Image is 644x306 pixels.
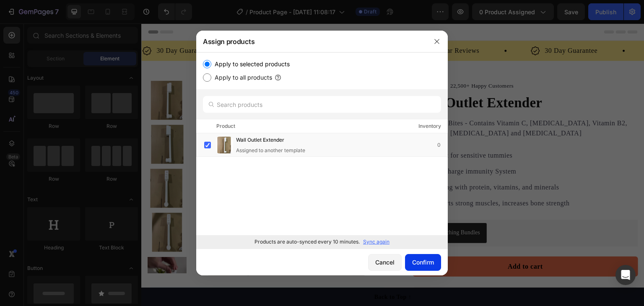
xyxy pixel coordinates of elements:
[133,23,211,31] p: 22,500+ Happy Customers
[277,23,338,31] p: 700+ 5-Star Reviews
[375,258,395,267] div: Cancel
[287,127,428,137] p: Perfect for sensitive tummies
[405,254,441,271] button: Confirm
[233,269,270,278] div: Back to Top ↑
[196,31,426,52] div: Assign products
[615,265,636,285] div: Open Intercom Messenger
[404,23,457,31] p: 30 Day Guarantee
[211,59,290,69] label: Apply to selected products
[287,159,428,169] p: Bursting with protein, vitamins, and minerals
[418,122,441,130] div: Inventory
[309,58,372,67] p: 22,500+ Happy Customers
[254,238,360,246] p: Products are auto-synced every 10 minutes.
[236,147,305,154] div: Assigned to another template
[236,136,284,145] span: Wall Outlet Extender
[368,254,402,271] button: Cancel
[211,73,272,83] label: Apply to all products
[287,143,428,153] p: Supercharge immunity System
[203,96,441,113] input: Search products
[271,68,497,91] h1: Wall Outlet Extender
[15,23,68,31] p: 30 Day Guarantee
[437,141,447,149] div: 0
[216,137,233,153] img: product-img
[275,200,345,220] button: Kaching Bundles
[272,95,496,115] p: Happy Dog Bites - Contains Vitamin C, [MEDICAL_DATA], Vitamin B2, Vitamin B1, [MEDICAL_DATA] and ...
[216,122,235,130] div: Product
[363,238,390,246] p: Sync again
[366,238,402,248] div: Add to cart
[271,233,497,253] button: Add to cart
[298,205,339,213] div: Kaching Bundles
[196,52,448,249] div: />
[287,175,428,185] p: Supports strong muscles, increases bone strength
[412,258,434,267] div: Confirm
[281,205,291,215] img: KachingBundles.png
